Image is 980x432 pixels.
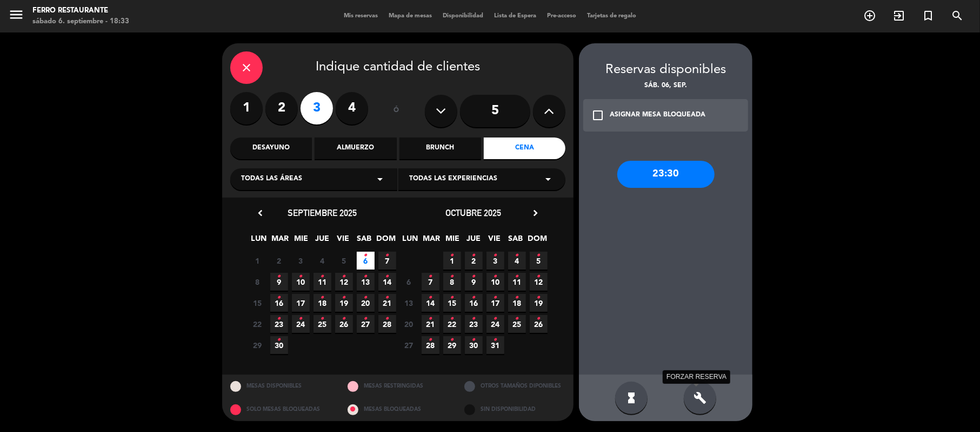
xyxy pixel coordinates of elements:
span: 11 [314,273,331,291]
span: MIE [292,232,310,250]
span: 8 [443,273,461,291]
i: • [450,268,454,285]
div: OTROS TAMAÑOS DIPONIBLES [456,375,574,398]
span: 20 [357,294,375,312]
span: Todas las áreas [241,174,302,185]
span: Mapa de mesas [383,13,437,19]
div: MESAS BLOQUEADAS [339,398,457,421]
span: 6 [400,273,418,291]
span: 9 [465,273,483,291]
span: 10 [292,273,310,291]
span: 12 [335,273,353,291]
span: 17 [292,294,310,312]
span: 10 [486,273,504,291]
span: LUN [402,232,419,250]
span: 5 [530,252,548,270]
i: arrow_drop_down [542,173,555,186]
i: • [494,310,497,328]
span: 25 [314,315,331,333]
span: SAB [507,232,525,250]
span: 26 [335,315,353,333]
span: 24 [292,315,310,333]
span: 7 [422,273,439,291]
i: • [537,289,541,306]
span: 28 [378,315,396,333]
i: • [321,310,324,328]
span: 14 [422,294,439,312]
div: SIN DISPONIBILIDAD [456,398,574,421]
i: • [385,310,389,328]
i: add_circle_outline [863,9,876,22]
span: 13 [400,294,418,312]
div: sáb. 06, sep. [579,81,752,91]
span: Disponibilidad [437,13,489,19]
i: • [364,268,368,285]
span: 22 [249,315,266,333]
span: DOM [528,232,546,250]
div: Desayuno [230,138,312,159]
i: • [472,289,476,306]
i: • [429,331,432,349]
i: turned_in_not [922,9,935,22]
i: • [472,331,476,349]
i: • [277,331,281,349]
i: • [472,247,476,264]
span: 11 [508,273,526,291]
span: octubre 2025 [446,207,502,218]
i: • [429,289,432,306]
i: • [537,268,541,285]
span: 31 [486,336,504,354]
span: 8 [249,273,266,291]
i: • [472,268,476,285]
i: build [694,391,706,404]
span: 3 [292,252,310,270]
div: sábado 6. septiembre - 18:33 [32,16,129,27]
label: 2 [265,92,298,125]
span: 23 [270,315,288,333]
span: septiembre 2025 [288,207,357,218]
span: 22 [443,315,461,333]
span: 18 [314,294,331,312]
span: 19 [530,294,548,312]
i: • [321,268,324,285]
i: • [321,289,324,306]
span: Mis reservas [338,13,383,19]
span: 26 [530,315,548,333]
label: 3 [301,92,333,125]
i: • [299,268,303,285]
span: 14 [378,273,396,291]
span: DOM [377,232,395,250]
i: • [515,289,519,306]
i: • [342,310,346,328]
i: • [494,289,497,306]
span: 12 [530,273,548,291]
span: 15 [443,294,461,312]
span: 9 [270,273,288,291]
span: 2 [270,252,288,270]
i: search [951,9,964,22]
span: 21 [378,294,396,312]
span: JUE [314,232,331,250]
span: 18 [508,294,526,312]
i: • [385,247,389,264]
span: 2 [465,252,483,270]
div: Ferro Restaurante [32,5,129,16]
span: Lista de Espera [489,13,542,19]
i: chevron_right [530,207,541,219]
span: 30 [465,336,483,354]
i: • [450,247,454,264]
span: 13 [357,273,375,291]
i: • [429,310,432,328]
span: 16 [465,294,483,312]
span: 19 [335,294,353,312]
div: MESAS RESTRINGIDAS [339,375,457,398]
i: • [364,310,368,328]
div: Reservas disponibles [579,60,752,81]
i: • [450,310,454,328]
i: • [299,310,303,328]
span: 23 [465,315,483,333]
i: • [515,247,519,264]
span: MAR [423,232,441,250]
span: 3 [486,252,504,270]
span: 4 [508,252,526,270]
